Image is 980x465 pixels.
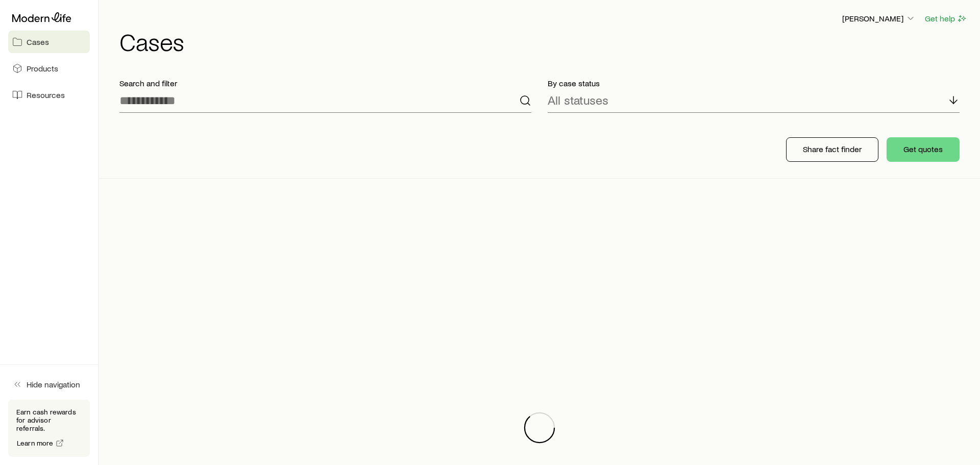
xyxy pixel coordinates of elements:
div: Earn cash rewards for advisor referrals.Learn more [8,400,90,457]
span: Resources [27,90,65,100]
p: All statuses [548,93,608,107]
button: Share fact finder [786,137,878,162]
p: Search and filter [119,78,531,88]
button: Hide navigation [8,373,90,396]
p: Share fact finder [803,144,862,154]
p: Earn cash rewards for advisor referrals. [16,408,82,432]
span: Hide navigation [27,379,80,389]
button: [PERSON_NAME] [842,13,916,25]
button: Get help [924,13,968,25]
span: Cases [27,37,49,47]
button: Get quotes [887,137,960,162]
a: Products [8,57,90,80]
a: Resources [8,84,90,106]
span: Learn more [17,439,54,447]
p: By case status [548,78,960,88]
span: Products [27,63,58,74]
a: Cases [8,31,90,53]
h1: Cases [119,29,968,54]
p: [PERSON_NAME] [842,13,916,23]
